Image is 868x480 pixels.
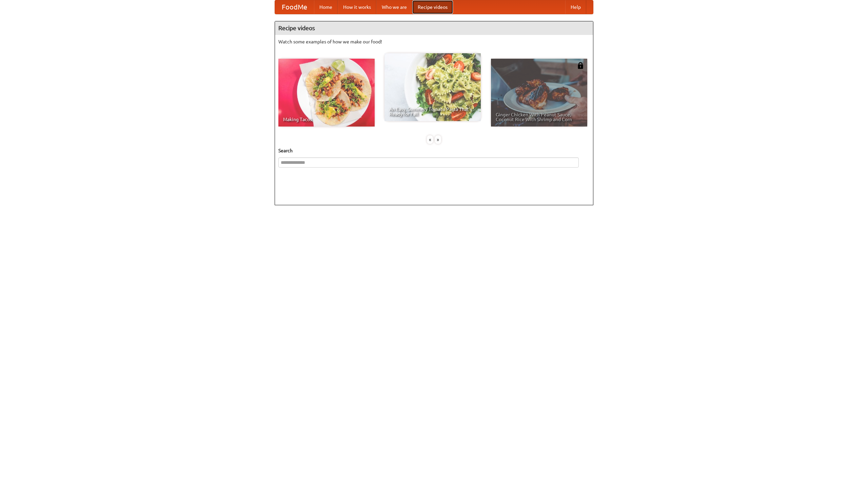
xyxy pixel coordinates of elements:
a: Recipe videos [412,0,453,14]
span: Making Tacos [283,117,370,122]
img: 483408.png [577,62,584,69]
h5: Search [278,147,590,154]
a: Making Tacos [278,59,375,127]
p: Watch some examples of how we make our food! [278,38,590,45]
div: « [427,135,433,144]
a: Who we are [376,0,412,14]
span: An Easy, Summery Tomato Pasta That's Ready for Fall [389,107,476,116]
a: An Easy, Summery Tomato Pasta That's Ready for Fall [384,53,481,121]
div: » [435,135,441,144]
a: Home [314,0,338,14]
a: Help [565,0,586,14]
a: FoodMe [275,0,314,14]
h4: Recipe videos [275,21,593,35]
a: How it works [338,0,376,14]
